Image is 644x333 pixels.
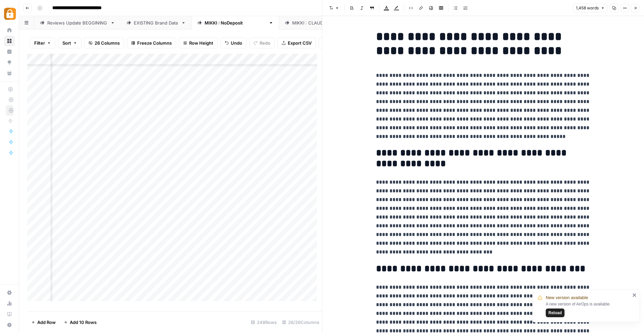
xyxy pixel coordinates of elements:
[30,38,55,48] button: Filter
[189,40,213,46] span: Row Height
[576,5,599,11] span: 1,458 words
[179,38,218,48] button: Row Height
[34,16,121,30] a: Reviews Update BEGGINING
[4,68,15,79] a: Your Data
[62,40,71,46] span: Sort
[220,38,247,48] button: Undo
[27,317,60,328] button: Add Row
[4,8,16,20] img: Adzz Logo
[249,38,275,48] button: Redo
[95,40,120,46] span: 26 Columns
[4,287,15,298] a: Settings
[546,308,565,317] button: Reload
[279,16,380,30] a: [PERSON_NAME] : [PERSON_NAME]
[4,309,15,320] a: Learning Hub
[58,38,82,48] button: Sort
[231,40,242,46] span: Undo
[137,40,172,46] span: Freeze Columns
[4,46,15,57] a: Insights
[70,319,97,326] span: Add 10 Rows
[60,317,101,328] button: Add 10 Rows
[4,57,15,68] a: Opportunities
[121,16,192,30] a: EXISTING Brand Data
[127,38,176,48] button: Freeze Columns
[632,292,637,298] button: close
[34,40,45,46] span: Filter
[279,317,322,328] div: 26/26 Columns
[546,294,588,301] span: New version available
[4,5,15,22] button: Workspace: Adzz
[84,38,124,48] button: 26 Columns
[4,25,15,36] a: Home
[47,19,108,26] div: Reviews Update BEGGINING
[192,16,279,30] a: [PERSON_NAME] : NoDeposit
[277,38,316,48] button: Export CSV
[4,320,15,330] button: Help + Support
[288,40,312,46] span: Export CSV
[573,4,608,12] button: 1,458 words
[134,19,178,26] div: EXISTING Brand Data
[260,40,270,46] span: Redo
[4,298,15,309] a: Usage
[205,19,266,26] div: [PERSON_NAME] : NoDeposit
[4,36,15,46] a: Browse
[248,317,279,328] div: 248 Rows
[292,19,367,26] div: [PERSON_NAME] : [PERSON_NAME]
[37,319,56,326] span: Add Row
[546,301,630,317] div: A new version of AirOps is available.
[548,310,562,316] span: Reload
